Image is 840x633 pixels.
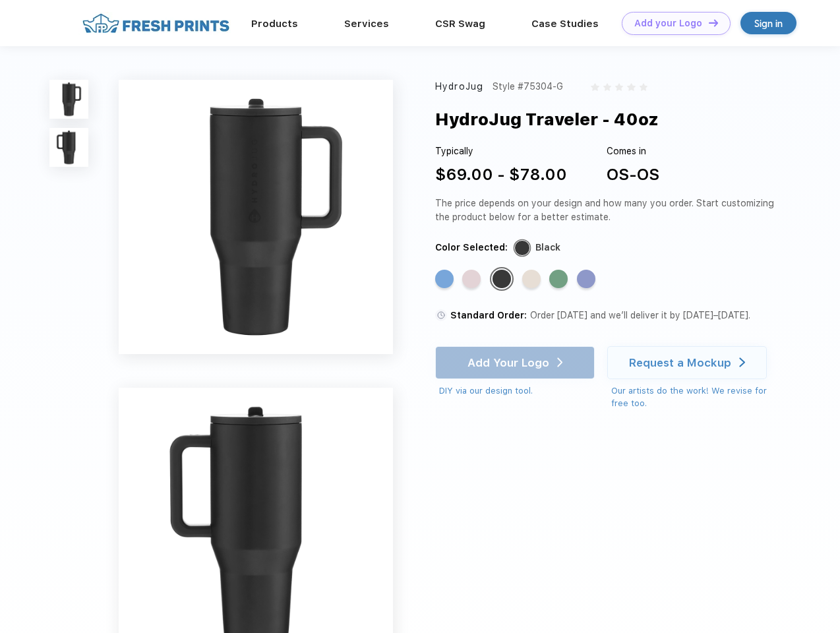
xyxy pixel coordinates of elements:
[493,270,511,288] div: Black
[611,384,779,410] div: Our artists do the work! We revise for free too.
[435,107,659,132] div: HydroJug Traveler - 40oz
[591,83,599,91] img: gray_star.svg
[462,270,481,288] div: Pink Sand
[640,83,647,91] img: gray_star.svg
[739,357,745,367] img: white arrow
[615,83,623,91] img: gray_star.svg
[603,83,611,91] img: gray_star.svg
[435,270,454,288] div: Riptide
[577,270,595,288] div: Peri
[754,16,783,31] div: Sign in
[709,19,718,26] img: DT
[251,18,298,30] a: Products
[49,80,88,119] img: func=resize&h=100
[493,80,563,94] div: Style #75304-G
[435,196,779,224] div: The price depends on your design and how many you order. Start customizing the product below for ...
[522,270,541,288] div: Cream
[535,241,560,255] div: Black
[435,241,508,255] div: Color Selected:
[435,309,447,321] img: standard order
[435,144,567,158] div: Typically
[439,384,595,398] div: DIY via our design tool.
[634,18,702,29] div: Add your Logo
[49,128,88,167] img: func=resize&h=100
[549,270,568,288] div: Sage
[740,12,796,34] a: Sign in
[435,163,567,187] div: $69.00 - $78.00
[607,163,659,187] div: OS-OS
[629,356,731,369] div: Request a Mockup
[530,310,750,320] span: Order [DATE] and we’ll deliver it by [DATE]–[DATE].
[435,80,483,94] div: HydroJug
[607,144,659,158] div: Comes in
[627,83,635,91] img: gray_star.svg
[78,12,233,35] img: fo%20logo%202.webp
[450,310,527,320] span: Standard Order:
[119,80,393,354] img: func=resize&h=640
